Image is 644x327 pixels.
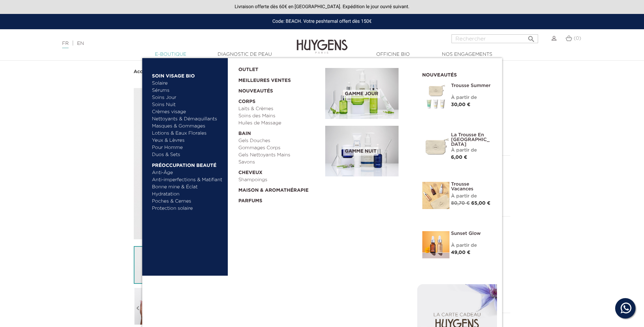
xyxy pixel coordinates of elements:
i:  [134,291,142,325]
a: Bonne mine & Éclat [152,184,223,191]
strong: Accueil [134,69,151,74]
img: Sunset glow- un teint éclatant [422,231,449,258]
div: À partir de [451,242,492,249]
a: Bain [238,127,320,137]
button:  [525,32,537,41]
a: Diagnostic de peau [211,51,279,58]
a: Sérums [152,87,223,94]
span: 80,70 € [451,201,470,206]
a: FR [62,41,69,48]
a: Poches & Cernes [152,198,223,205]
a: Lotions & Eaux Florales [152,130,223,137]
a: Maison & Aromathérapie [238,184,320,194]
a: E-Boutique [137,51,205,58]
a: Soins Jour [152,94,223,101]
div: À partir de [451,147,492,154]
a: Gels Douches [238,137,320,144]
a: Parfums [238,194,320,205]
a: Masques & Gommages [152,123,223,130]
input: Rechercher [452,34,538,43]
a: Pour Homme [152,144,223,151]
img: La Trousse vacances [422,182,449,209]
a: Nouveautés [238,84,320,95]
a: Savons [238,159,320,166]
span: 30,00 € [451,102,471,107]
i:  [527,33,535,41]
img: routine_nuit_banner.jpg [325,126,399,177]
a: Duos & Sets [152,151,223,158]
a: Cheveux [238,166,320,176]
a: La Trousse en [GEOGRAPHIC_DATA] [451,133,492,147]
a: Laits & Crèmes [238,105,320,113]
a: Sunset Glow [451,231,492,236]
a: Meilleures Ventes [238,73,314,84]
span: 6,00 € [451,155,467,160]
div: À partir de [451,193,492,200]
a: Hydratation [152,191,223,198]
div: À partir de [451,94,492,101]
a: Trousse Vacances [451,182,492,191]
a: OUTLET [238,63,314,73]
a: Soins des Mains [238,113,320,120]
a: Gommages Corps [238,144,320,152]
a: EN [77,41,84,46]
a: Gamme nuit [325,126,412,177]
img: Trousse Summer [422,83,449,110]
a: Trousse Summer [451,83,492,88]
img: Huygens [297,29,348,55]
a: Accueil [134,69,153,74]
a: Nos engagements [433,51,501,58]
a: Soin Visage Bio [152,69,223,80]
span: 49,00 € [451,250,471,255]
a: Gamme jour [325,68,412,119]
img: routine_jour_banner.jpg [325,68,399,119]
span: Gamme jour [343,90,380,98]
a: Officine Bio [359,51,427,58]
span: Gamme nuit [343,147,378,156]
img: La Crème Visage Supernature [134,246,171,284]
img: La Crème Visage Supernature [134,287,171,325]
img: La Trousse en Coton [422,133,449,160]
a: Shampoings [238,176,320,184]
a: Protection solaire [152,205,223,212]
span: (0) [574,36,581,41]
a: Préoccupation beauté [152,158,223,169]
a: Corps [238,95,320,105]
a: Gels Nettoyants Mains [238,152,320,159]
a: Anti-imperfections & Matifiant [152,176,223,184]
a: Solaire [152,80,223,87]
h2: Nouveautés [422,70,492,78]
a: Soins Nuit [152,101,217,108]
a: Huiles de Massage [238,120,320,127]
a: Yeux & Lèvres [152,137,223,144]
a: Nettoyants & Démaquillants [152,116,223,123]
span: 65,00 € [471,201,491,206]
a: Crèmes visage [152,108,223,116]
div: | [59,39,263,48]
a: Anti-Âge [152,169,223,176]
